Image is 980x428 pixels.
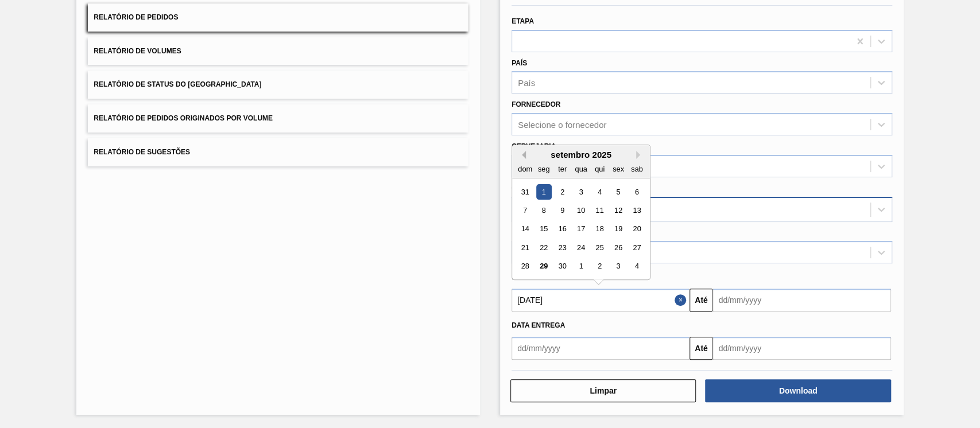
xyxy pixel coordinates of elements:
[536,259,552,274] div: Choose segunda-feira, 29 de setembro de 2025
[629,240,645,255] div: Choose sábado, 27 de setembro de 2025
[573,240,588,255] div: Choose quarta-feira, 24 de setembro de 2025
[512,337,690,360] input: dd/mm/yyyy
[512,100,560,108] label: Fornecedor
[512,150,650,159] div: setembro 2025
[629,259,645,274] div: Choose sábado, 4 de outubro de 2025
[555,221,570,237] div: Choose terça-feira, 16 de setembro de 2025
[629,221,645,237] div: Choose sábado, 20 de setembro de 2025
[636,151,644,159] button: Next Month
[517,184,533,200] div: Choose domingo, 31 de agosto de 2025
[88,104,468,133] button: Relatório de Pedidos Originados por Volume
[517,240,533,255] div: Choose domingo, 21 de setembro de 2025
[629,184,645,200] div: Choose sábado, 6 de setembro de 2025
[517,161,533,177] div: dom
[517,203,533,218] div: Choose domingo, 7 de setembro de 2025
[555,184,570,200] div: Choose terça-feira, 2 de setembro de 2025
[592,240,607,255] div: Choose quinta-feira, 25 de setembro de 2025
[592,184,607,200] div: Choose quinta-feira, 4 de setembro de 2025
[573,203,588,218] div: Choose quarta-feira, 10 de setembro de 2025
[629,161,645,177] div: sab
[712,289,890,312] input: dd/mm/yyyy
[94,80,261,88] span: Relatório de Status do [GEOGRAPHIC_DATA]
[573,259,588,274] div: Choose quarta-feira, 1 de outubro de 2025
[88,138,468,166] button: Relatório de Sugestões
[610,184,626,200] div: Choose sexta-feira, 5 de setembro de 2025
[690,289,712,312] button: Até
[536,240,552,255] div: Choose segunda-feira, 22 de setembro de 2025
[536,184,552,200] div: Choose segunda-feira, 1 de setembro de 2025
[592,221,607,237] div: Choose quinta-feira, 18 de setembro de 2025
[555,240,570,255] div: Choose terça-feira, 23 de setembro de 2025
[536,203,552,218] div: Choose segunda-feira, 8 de setembro de 2025
[94,148,190,156] span: Relatório de Sugestões
[573,184,588,200] div: Choose quarta-feira, 3 de setembro de 2025
[610,161,626,177] div: sex
[555,259,570,274] div: Choose terça-feira, 30 de setembro de 2025
[512,59,527,67] label: País
[518,78,535,88] div: País
[94,13,178,21] span: Relatório de Pedidos
[610,221,626,237] div: Choose sexta-feira, 19 de setembro de 2025
[610,259,626,274] div: Choose sexta-feira, 3 de outubro de 2025
[517,259,533,274] div: Choose domingo, 28 de setembro de 2025
[629,203,645,218] div: Choose sábado, 13 de setembro de 2025
[555,203,570,218] div: Choose terça-feira, 9 de setembro de 2025
[512,17,534,25] label: Etapa
[705,379,890,402] button: Download
[573,221,588,237] div: Choose quarta-feira, 17 de setembro de 2025
[94,114,273,122] span: Relatório de Pedidos Originados por Volume
[518,120,606,130] div: Selecione o fornecedor
[555,161,570,177] div: ter
[518,151,526,159] button: Previous Month
[88,37,468,65] button: Relatório de Volumes
[675,289,690,312] button: Close
[94,47,181,55] span: Relatório de Volumes
[536,161,552,177] div: seg
[712,337,890,360] input: dd/mm/yyyy
[610,240,626,255] div: Choose sexta-feira, 26 de setembro de 2025
[88,71,468,99] button: Relatório de Status do [GEOGRAPHIC_DATA]
[512,142,556,150] label: Cervejaria
[592,259,607,274] div: Choose quinta-feira, 2 de outubro de 2025
[517,221,533,237] div: Choose domingo, 14 de setembro de 2025
[88,3,468,32] button: Relatório de Pedidos
[610,203,626,218] div: Choose sexta-feira, 12 de setembro de 2025
[592,161,607,177] div: qui
[592,203,607,218] div: Choose quinta-feira, 11 de setembro de 2025
[510,379,696,402] button: Limpar
[536,221,552,237] div: Choose segunda-feira, 15 de setembro de 2025
[516,182,646,275] div: month 2025-09
[512,289,690,312] input: dd/mm/yyyy
[573,161,588,177] div: qua
[690,337,712,360] button: Até
[512,321,565,329] span: Data entrega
